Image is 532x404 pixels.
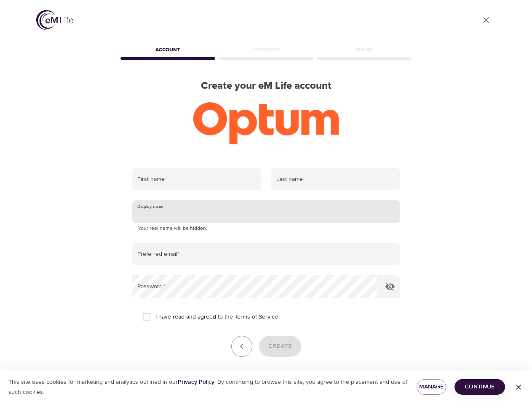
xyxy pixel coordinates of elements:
button: Continue [454,379,505,395]
a: Terms of Service [235,313,278,322]
span: I have read and agreed to the [155,313,278,322]
span: Continue [461,382,498,392]
button: Manage [417,379,446,395]
img: logo [36,10,73,30]
p: Your real name will be hidden. [138,224,394,233]
span: Manage [423,382,439,392]
a: Privacy Policy [178,378,214,386]
a: close [476,10,496,30]
h2: Create your eM Life account [119,80,414,92]
img: Optum-logo-ora-RGB.png [193,102,339,144]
